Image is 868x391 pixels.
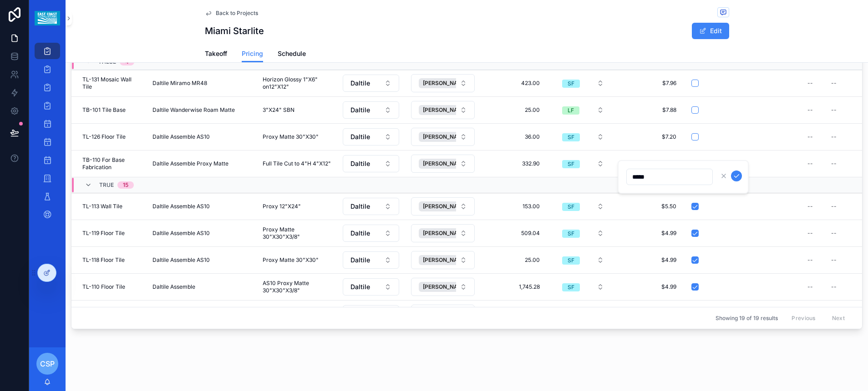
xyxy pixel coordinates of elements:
[263,133,319,140] span: Proxy Matte 30"X30"
[263,203,301,210] span: Proxy 12"X24"
[831,80,837,87] div: --
[419,228,481,238] button: Unselect 291
[411,278,475,296] button: Select Button
[568,283,574,291] div: SF
[411,197,475,216] button: Select Button
[807,133,813,140] div: --
[82,203,122,210] span: TL-113 Wall Tile
[490,203,540,210] span: 153.00
[343,305,399,322] button: Select Button
[490,256,540,264] span: 25.00
[419,201,481,211] button: Unselect 291
[831,203,837,210] div: --
[411,305,475,323] button: Select Button
[343,155,399,172] button: Select Button
[831,106,837,114] div: --
[568,160,574,168] div: SF
[411,74,475,92] button: Select Button
[419,159,481,169] button: Unselect 291
[423,80,468,87] span: [PERSON_NAME]
[152,230,210,237] span: Daltile Assemble AS10
[152,133,210,140] span: Daltile Assemble AS10
[216,10,258,17] span: Back to Projects
[555,225,611,241] button: Select Button
[343,278,399,296] button: Select Button
[152,283,195,291] span: Daltile Assemble
[626,106,676,114] span: $7.88
[568,256,574,265] div: SF
[423,203,468,210] span: [PERSON_NAME]
[343,128,399,145] button: Select Button
[411,224,475,242] button: Select Button
[278,45,306,64] a: Schedule
[82,133,126,140] span: TL-126 Floor Tile
[152,106,235,114] span: Daltile Wanderwise Roam Matte
[350,256,370,265] span: Daltile
[343,75,399,92] button: Select Button
[831,230,837,237] div: --
[626,256,676,264] span: $4.99
[419,255,481,265] button: Unselect 291
[343,225,399,242] button: Select Button
[490,283,540,291] span: 1,745.28
[263,160,331,167] span: Full Tile Cut to 4"H 4"X12"
[807,160,813,167] div: --
[82,256,125,264] span: TL-118 Floor Tile
[350,229,370,238] span: Daltile
[29,36,66,235] div: scrollable content
[568,203,574,211] div: SF
[807,106,813,114] div: --
[82,76,142,90] span: TL-131 Mosaic Wall Tile
[568,133,574,141] div: SF
[568,80,574,88] div: SF
[626,283,676,291] span: $4.99
[99,181,114,189] span: TRUE
[423,230,468,237] span: [PERSON_NAME]
[568,230,574,238] div: SF
[831,283,837,291] div: --
[626,230,676,237] span: $4.99
[555,252,611,268] button: Select Button
[205,10,258,17] a: Back to Projects
[205,45,227,64] a: Takeoff
[555,155,611,172] button: Select Button
[555,306,611,322] button: Select Button
[490,230,540,237] span: 509.04
[82,106,126,114] span: TB-101 Tile Base
[692,23,729,39] button: Edit
[716,315,778,322] span: Showing 19 of 19 results
[263,256,319,264] span: Proxy Matte 30"X30"
[263,76,331,90] span: Horizon Glossy 1"X6" on12"X12"
[350,159,370,168] span: Daltile
[242,49,263,58] span: Pricing
[490,160,540,167] span: 332.90
[263,106,294,114] span: 3"X24" SBN
[555,279,611,295] button: Select Button
[350,282,370,291] span: Daltile
[568,106,574,115] div: LF
[423,283,468,291] span: [PERSON_NAME]
[831,133,837,140] div: --
[35,11,60,25] img: App logo
[40,358,55,369] span: CSP
[419,132,481,142] button: Unselect 291
[205,49,227,58] span: Takeoff
[263,226,331,241] span: Proxy Matte 30"X30"X3/8"
[152,256,210,264] span: Daltile Assemble AS10
[807,283,813,291] div: --
[343,251,399,269] button: Select Button
[411,128,475,146] button: Select Button
[419,78,481,88] button: Unselect 291
[242,45,263,63] a: Pricing
[555,102,611,118] button: Select Button
[807,80,813,87] div: --
[626,203,676,210] span: $5.50
[555,198,611,215] button: Select Button
[807,230,813,237] div: --
[205,25,264,37] h1: Miami Starlite
[82,283,125,291] span: TL-110 Floor Tile
[350,105,370,115] span: Daltile
[350,132,370,141] span: Daltile
[419,282,481,292] button: Unselect 291
[152,160,228,167] span: Daltile Assemble Proxy Matte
